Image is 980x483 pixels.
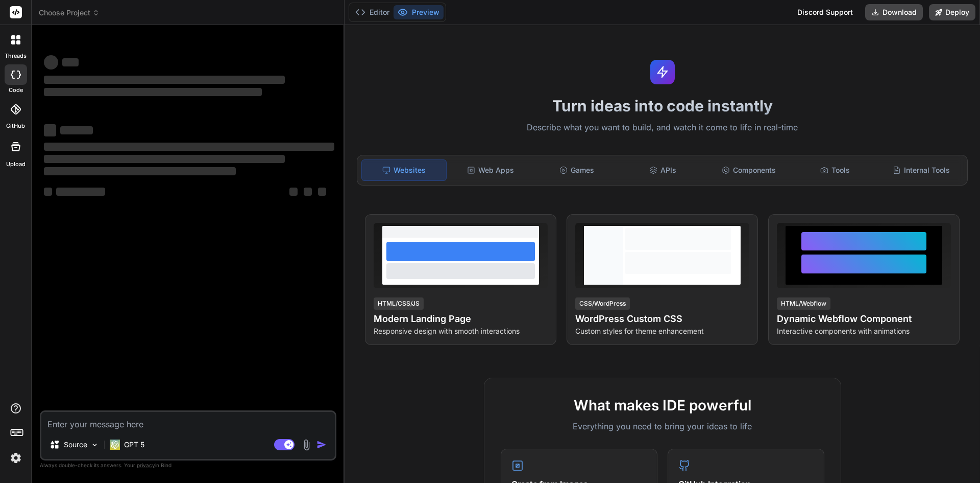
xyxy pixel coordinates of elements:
[374,312,548,326] h4: Modern Landing Page
[449,159,533,181] div: Web Apps
[879,159,963,181] div: Internal Tools
[575,312,749,326] h4: WordPress Custom CSS
[44,88,262,96] span: ‌
[7,449,24,467] img: settings
[44,167,236,175] span: ‌
[316,440,327,450] img: icon
[777,326,951,336] p: Interactive components with animations
[137,462,155,468] span: privacy
[351,121,974,134] p: Describe what you want to build, and watch it come to life in real-time
[39,8,100,18] span: Choose Project
[5,52,27,60] label: threads
[361,159,447,181] div: Websites
[110,440,120,450] img: GPT 5
[44,143,334,151] span: ‌
[289,188,298,196] span: ‌
[304,188,312,196] span: ‌
[374,297,424,310] div: HTML/CSS/JS
[56,188,105,196] span: ‌
[44,76,285,84] span: ‌
[44,124,56,136] span: ‌
[374,326,548,336] p: Responsive design with smooth interactions
[575,326,749,336] p: Custom styles for theme enhancement
[501,395,824,416] h2: What makes IDE powerful
[865,4,923,20] button: Download
[535,159,619,181] div: Games
[318,188,326,196] span: ‌
[124,440,144,450] p: GPT 5
[64,440,87,450] p: Source
[793,159,877,181] div: Tools
[351,97,974,115] h1: Turn ideas into code instantly
[44,55,58,70] span: ‌
[929,4,975,20] button: Deploy
[62,58,79,66] span: ‌
[6,122,25,130] label: GitHub
[9,86,23,95] label: code
[44,155,285,163] span: ‌
[621,159,705,181] div: APIs
[707,159,791,181] div: Components
[301,439,312,451] img: attachment
[44,188,52,196] span: ‌
[90,441,99,449] img: Pick Models
[394,5,444,19] button: Preview
[6,160,26,169] label: Upload
[60,126,93,134] span: ‌
[351,5,394,19] button: Editor
[777,297,830,310] div: HTML/Webflow
[575,297,630,310] div: CSS/WordPress
[791,4,859,20] div: Discord Support
[40,461,336,470] p: Always double-check its answers. Your in Bind
[501,420,824,432] p: Everything you need to bring your ideas to life
[777,312,951,326] h4: Dynamic Webflow Component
